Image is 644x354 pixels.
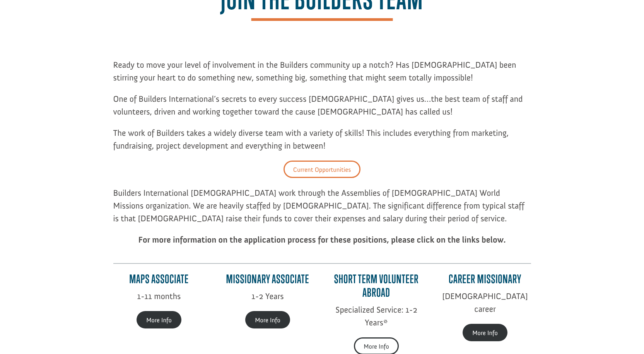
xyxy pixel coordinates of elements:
a: More Info [245,311,290,328]
p: One of Builders International’s secrets to every success [DEMOGRAPHIC_DATA] gives us…the best tea... [113,92,531,127]
div: to [14,24,106,29]
p: Ready to move your level of involvement in the Builders community up a notch? Has [DEMOGRAPHIC_DA... [113,58,531,92]
strong: For more information on the application process for these positions, please click on the links be... [138,234,506,245]
h4: Career Missionary [439,272,531,290]
h4: Missionary Associate [222,272,314,290]
p: Specialized Service: 1-2 Years* [331,303,422,337]
p: Builders International [DEMOGRAPHIC_DATA] work through the Assemblies of [DEMOGRAPHIC_DATA] World... [113,186,531,233]
button: Donate [109,15,144,29]
p: 1-11 months [113,290,205,311]
strong: Builders International: Foundation [18,24,92,29]
p: The work of Builders takes a widely diverse team with a variety of skills! This includes everythi... [113,127,531,161]
div: [PERSON_NAME] donated $100 [14,8,106,23]
p: [DEMOGRAPHIC_DATA] career [439,290,531,324]
img: US.png [14,31,19,36]
a: Current Opportunities [284,161,360,178]
h4: Short Term Volunteer Abroad [331,272,422,303]
a: More Info [463,324,507,341]
img: emoji confettiBall [14,16,20,22]
h4: MAPS Associate [113,272,205,290]
a: More Info [137,311,181,328]
span: Nixa , [GEOGRAPHIC_DATA] [21,31,77,36]
p: 1-2 Years [222,290,314,311]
